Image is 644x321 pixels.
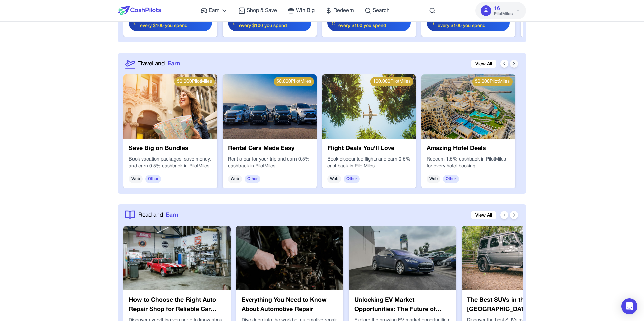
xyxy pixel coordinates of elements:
[223,74,317,139] img: 46a948e1-1099-4da5-887a-e68427f4d198.png
[494,11,513,17] span: PilotMiles
[438,16,506,29] span: Earn up to 640 PilotMiles for every $100 you spend
[138,59,165,68] span: Travel and
[471,211,496,219] a: View All
[344,175,360,183] span: Other
[274,77,314,86] div: 50,000 PilotMiles
[228,144,311,153] h3: Rental Cars Made Easy
[129,175,143,183] span: Web
[236,226,343,290] img: Everything You Need to Know About Automotive Repair
[288,7,315,15] a: Win Big
[118,6,161,16] img: CashPilots Logo
[166,211,178,219] span: Earn
[145,175,161,183] span: Other
[140,16,208,29] span: Earn up to 400 PilotMiles for every $100 you spend
[443,175,459,183] span: Other
[325,7,354,15] a: Redeem
[370,77,413,86] div: 100,000 PilotMiles
[241,296,338,314] h3: Everything You Need to Know About Automotive Repair
[365,7,390,15] a: Search
[472,77,513,86] div: 50,000 PilotMiles
[228,156,311,170] p: Rent a car for your trip and earn 0.5% cashback in PilotMiles.
[138,59,180,68] a: Travel andEarn
[471,60,496,68] a: View All
[209,7,220,15] span: Earn
[621,298,637,314] div: Open Intercom Messenger
[327,156,411,170] p: Book discounted flights and earn 0.5% cashback in PilotMiles.
[427,156,510,170] p: Redeem 1.5% cashback in PilotMiles for every hotel booking.
[475,2,526,19] button: 16PilotMiles
[138,211,163,219] span: Read and
[421,74,515,139] img: f4d51b26-054f-4fe1-9e86-c60ce0858037.png
[245,175,260,183] span: Other
[327,144,411,153] h3: Flight Deals You’ll Love
[123,226,231,290] img: How to Choose the Right Auto Repair Shop for Reliable Car Care
[462,226,569,290] img: The Best SUVs in the USA: Top Picks for Every Driver in 2025
[129,296,225,314] h3: How to Choose the Right Auto Repair Shop for Reliable Car Care
[327,175,341,183] span: Web
[427,175,440,183] span: Web
[338,16,407,29] span: Earn up to 320 PilotMiles for every $100 you spend
[373,7,390,15] span: Search
[296,7,315,15] span: Win Big
[322,74,416,139] img: 70540f4e-f303-4cfa-b7aa-abd24360173a.png
[427,144,510,153] h3: Amazing Hotel Deals
[238,7,277,15] a: Shop & Save
[129,144,212,153] h3: Save Big on Bundles
[123,74,217,139] img: 9cf9a345-9f12-4220-a22e-5522d5a13454.png
[354,296,451,314] h3: Unlocking EV Market Opportunities: The Future of Electric Mobility
[201,7,228,15] a: Earn
[138,211,178,219] a: Read andEarn
[349,226,456,290] img: Unlocking EV Market Opportunities: The Future of Electric Mobility
[333,7,354,15] span: Redeem
[129,156,212,170] p: Book vacation packages, save money, and earn 0.5% cashback in PilotMiles.
[494,5,500,13] span: 16
[167,59,180,68] span: Earn
[239,16,307,29] span: Earn up to 400 PilotMiles for every $100 you spend
[247,7,277,15] span: Shop & Save
[467,296,563,314] h3: The Best SUVs in the [GEOGRAPHIC_DATA]: Top Picks for Every Driver in [DATE]
[174,77,215,86] div: 50,000 PilotMiles
[228,175,242,183] span: Web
